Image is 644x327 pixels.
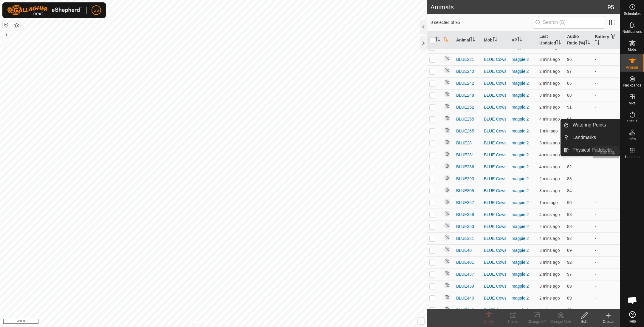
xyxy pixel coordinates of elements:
[592,173,620,185] td: -
[484,295,507,301] div: BLUE Cows
[561,144,620,156] li: Physical Paddocks
[592,256,620,268] td: -
[592,304,620,316] td: -
[444,234,451,241] img: returning off
[484,235,507,242] div: BLUE Cows
[592,232,620,244] td: -
[567,45,572,50] span: 91
[539,296,560,300] span: 1 Oct 2025, 10:25 am
[219,319,237,325] a: Contact Us
[454,31,482,49] th: Animal
[567,260,572,265] span: 92
[539,129,558,133] span: 1 Oct 2025, 10:25 am
[484,271,507,277] div: BLUE Cows
[539,57,560,62] span: 1 Oct 2025, 10:24 am
[3,21,10,29] button: Reset Map
[484,200,507,206] div: BLUE Cows
[444,115,451,122] img: returning off
[444,127,451,134] img: returning off
[484,188,507,194] div: BLUE Cows
[525,319,549,324] div: Change VP
[456,68,474,75] span: BLUE240
[592,77,620,89] td: -
[484,116,507,122] div: BLUE Cows
[539,176,560,181] span: 1 Oct 2025, 10:25 am
[539,236,560,241] span: 1 Oct 2025, 10:23 am
[569,132,620,144] a: Landmarks
[626,66,639,69] span: Animals
[456,128,474,134] span: BLUE265
[569,119,620,131] a: Watering Points
[444,222,451,229] img: returning off
[572,319,596,324] div: Edit
[567,236,572,241] span: 92
[484,320,494,324] span: Delete
[592,268,620,280] td: -
[456,259,474,266] span: BLUE401
[444,198,451,205] img: returning off
[512,117,529,121] a: magpie 2
[569,144,620,156] a: Physical Paddocks
[567,164,572,169] span: 82
[623,84,641,87] span: Neckbands
[592,53,620,65] td: -
[512,224,529,229] a: magpie 2
[512,236,529,241] a: magpie 2
[539,308,560,312] span: 1 Oct 2025, 10:23 am
[512,284,529,289] a: magpie 2
[456,271,474,277] span: BLUE437
[444,186,451,193] img: returning off
[567,248,572,253] span: 89
[435,38,440,42] p-sorticon: Activate to sort
[444,67,451,74] img: returning off
[456,92,474,98] span: BLUE248
[456,176,474,182] span: BLUE293
[444,79,451,86] img: returning off
[628,320,636,323] span: Help
[565,31,592,49] th: Audio Ratio (%)
[567,105,572,109] span: 91
[512,212,529,217] a: magpie 2
[567,224,572,229] span: 88
[94,7,99,13] span: SS
[456,56,474,63] span: BLUE231
[561,119,620,131] li: Watering Points
[512,272,529,277] a: magpie 2
[456,116,474,122] span: BLUE255
[484,164,507,170] div: BLUE Cows
[592,31,620,49] th: Battery
[456,140,472,146] span: BLUE28
[627,119,637,123] span: Status
[539,248,560,253] span: 1 Oct 2025, 10:24 am
[444,246,451,253] img: returning off
[539,224,560,229] span: 1 Oct 2025, 10:25 am
[539,272,560,277] span: 1 Oct 2025, 10:25 am
[549,319,572,324] div: Change Mob
[539,141,560,145] span: 1 Oct 2025, 10:24 am
[596,319,620,324] div: Create
[501,319,525,324] div: Tracks
[567,212,572,217] span: 93
[567,188,572,193] span: 84
[592,244,620,256] td: -
[512,308,529,312] a: magpie 2
[539,152,560,157] span: 1 Oct 2025, 10:23 am
[629,101,635,105] span: VPs
[13,22,20,29] button: Map Layers
[484,92,507,98] div: BLUE Cows
[512,57,529,62] a: magpie 2
[444,306,451,313] img: returning off
[444,210,451,217] img: returning off
[431,19,533,26] span: 0 selected of 95
[539,81,560,86] span: 1 Oct 2025, 10:24 am
[592,209,620,220] td: -
[512,152,529,157] a: magpie 2
[585,41,590,45] p-sorticon: Activate to sort
[456,235,474,242] span: BLUE381
[512,200,529,205] a: magpie 2
[539,200,558,205] span: 1 Oct 2025, 10:25 am
[3,39,10,46] button: –
[456,283,474,289] span: BLUE439
[444,150,451,158] img: returning off
[556,41,561,45] p-sorticon: Activate to sort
